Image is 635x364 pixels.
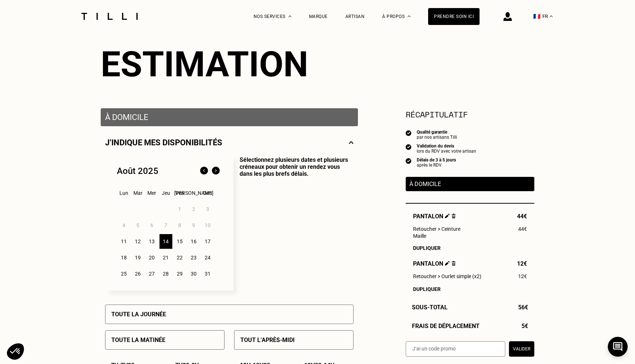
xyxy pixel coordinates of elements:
div: 13 [146,234,158,249]
p: À domicile [409,181,531,188]
img: icon list info [406,130,412,136]
div: Délais de 3 à 5 jours [417,157,456,163]
div: 18 [118,250,130,265]
img: svg+xml;base64,PHN2ZyBmaWxsPSJub25lIiBoZWlnaHQ9IjE0IiB2aWV3Qm94PSIwIDAgMjggMTQiIHdpZHRoPSIyOCIgeG... [349,138,354,147]
a: Artisan [345,14,365,19]
img: Mois suivant [210,165,222,177]
span: Retoucher > Ceinture [413,226,460,232]
img: Supprimer [452,261,456,266]
div: Sous-Total [406,304,534,311]
img: Logo du service de couturière Tilli [79,13,140,20]
div: 31 [201,266,214,281]
img: Menu déroulant à propos [408,15,410,17]
p: Tout l’après-midi [240,336,295,343]
p: À domicile [105,113,354,122]
section: Récapitulatif [406,108,534,120]
img: Éditer [445,214,450,218]
div: 17 [201,234,214,249]
div: 11 [118,234,130,249]
span: 12€ [517,260,527,267]
div: 19 [132,250,144,265]
img: Menu déroulant [288,15,291,17]
span: 56€ [518,304,528,311]
img: icon list info [406,143,412,150]
div: 21 [159,250,172,265]
div: 20 [146,250,158,265]
img: menu déroulant [550,15,553,17]
p: J‘indique mes disponibilités [105,138,222,147]
button: Valider [509,341,534,357]
div: 25 [118,266,130,281]
a: Prendre soin ici [428,8,480,25]
div: 12 [132,234,144,249]
div: lors du RDV avec votre artisan [417,149,476,154]
span: Retoucher > Ourlet simple (x2) [413,273,481,279]
div: 15 [173,234,186,249]
p: Toute la journée [111,311,166,318]
p: Toute la matinée [111,336,165,343]
div: 28 [159,266,172,281]
div: 14 [159,234,172,249]
img: icon list info [406,157,412,164]
div: 27 [146,266,158,281]
img: icône connexion [503,12,512,21]
div: Août 2025 [117,166,158,176]
img: Éditer [445,261,450,266]
div: 24 [201,250,214,265]
span: 5€ [521,323,528,330]
div: Qualité garantie [417,130,457,135]
a: Marque [309,14,328,19]
span: 🇫🇷 [533,13,541,20]
span: 44€ [518,226,527,232]
div: 23 [187,250,200,265]
span: Maille [413,233,426,239]
img: Supprimer [452,214,456,218]
input: J‘ai un code promo [406,341,505,357]
div: par nos artisans Tilli [417,135,457,140]
div: 30 [187,266,200,281]
span: 12€ [518,273,527,279]
span: 44€ [517,213,527,220]
img: Mois précédent [198,165,210,177]
div: Estimation [101,44,534,85]
div: Validation du devis [417,143,476,149]
span: Pantalon [413,213,456,220]
div: 16 [187,234,200,249]
div: 26 [132,266,144,281]
div: 29 [173,266,186,281]
div: Dupliquer [413,245,527,251]
div: 22 [173,250,186,265]
div: Dupliquer [413,286,527,292]
div: Frais de déplacement [406,323,534,330]
div: après le RDV [417,163,456,168]
p: Sélectionnez plusieurs dates et plusieurs créneaux pour obtenir un rendez vous dans les plus bref... [233,156,354,291]
span: Pantalon [413,260,456,267]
